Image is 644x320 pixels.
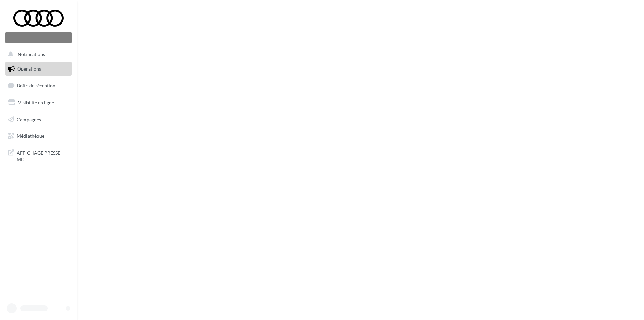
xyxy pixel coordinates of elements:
a: Opérations [4,62,73,76]
span: Visibilité en ligne [18,100,54,105]
span: Médiathèque [17,133,44,139]
span: Notifications [18,52,45,57]
a: Visibilité en ligne [4,96,73,110]
a: Campagnes [4,112,73,127]
span: Boîte de réception [17,83,55,88]
span: Opérations [17,66,41,72]
div: Nouvelle campagne [5,32,72,43]
span: AFFICHAGE PRESSE MD [17,148,69,163]
a: Boîte de réception [4,78,73,93]
a: AFFICHAGE PRESSE MD [4,146,73,166]
span: Campagnes [17,116,41,122]
a: Médiathèque [4,129,73,143]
